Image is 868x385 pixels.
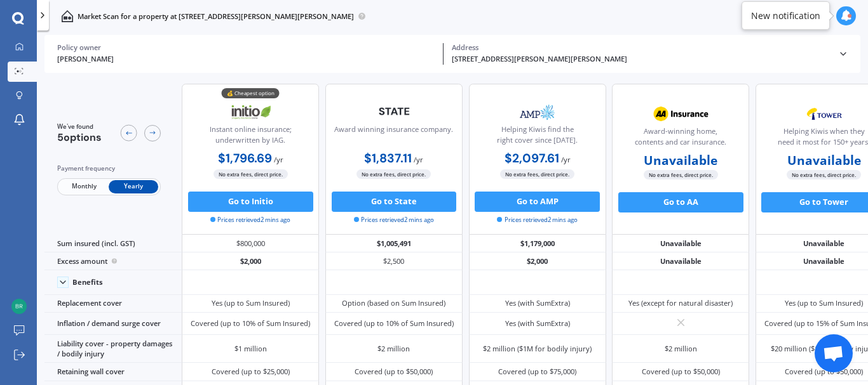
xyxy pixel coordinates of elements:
[785,367,863,377] div: Covered (up to $50,000)
[334,318,454,329] div: Covered (up to 10% of Sum Insured)
[377,344,410,354] div: $2 million
[505,318,570,329] div: Yes (with SumExtra)
[469,252,606,270] div: $2,000
[325,235,463,252] div: $1,005,491
[644,170,718,179] span: No extra fees, direct price.
[787,170,861,179] span: No extra fees, direct price.
[59,180,109,193] span: Monthly
[191,318,310,329] div: Covered (up to 10% of Sum Insured)
[785,298,863,308] div: Yes (up to Sum Insured)
[618,192,743,212] button: Go to AA
[452,43,830,52] div: Address
[475,192,600,212] button: Go to AMP
[61,10,73,22] img: home-and-contents.b802091223b8502ef2dd.svg
[500,169,574,179] span: No extra fees, direct price.
[612,252,749,270] div: Unavailable
[414,155,423,164] span: / yr
[222,88,280,98] div: 💰 Cheapest option
[355,367,433,377] div: Covered (up to $50,000)
[356,169,431,179] span: No extra fees, direct price.
[364,150,412,166] b: $1,837.11
[497,216,577,225] span: Prices retrieved 2 mins ago
[57,164,161,174] div: Payment frequency
[505,298,570,308] div: Yes (with SumExtra)
[452,54,830,65] div: [STREET_ADDRESS][PERSON_NAME][PERSON_NAME]
[210,216,290,225] span: Prices retrieved 2 mins ago
[182,235,319,252] div: $800,000
[325,252,463,270] div: $2,500
[561,155,571,164] span: / yr
[44,313,182,335] div: Inflation / demand surge cover
[751,10,820,22] div: New notification
[334,124,453,150] div: Award winning insurance company.
[354,216,434,225] span: Prices retrieved 2 mins ago
[360,100,428,124] img: State-text-1.webp
[72,278,103,287] div: Benefits
[109,180,158,193] span: Yearly
[78,11,354,22] p: Market Scan for a property at [STREET_ADDRESS][PERSON_NAME][PERSON_NAME]
[628,298,733,308] div: Yes (except for natural disaster)
[57,122,102,131] span: We've found
[621,126,740,152] div: Award-winning home, contents and car insurance.
[665,344,697,354] div: $2 million
[57,131,102,144] span: 5 options
[57,43,435,52] div: Policy owner
[647,101,714,127] img: AA.webp
[483,344,592,354] div: $2 million ($1M for bodily injury)
[214,169,288,179] span: No extra fees, direct price.
[234,344,267,354] div: $1 million
[469,235,606,252] div: $1,179,000
[44,252,182,270] div: Excess amount
[44,363,182,381] div: Retaining wall cover
[44,235,182,252] div: Sum insured (incl. GST)
[191,124,310,150] div: Instant online insurance; underwritten by IAG.
[212,367,290,377] div: Covered (up to $25,000)
[57,54,435,65] div: [PERSON_NAME]
[188,192,313,212] button: Go to Initio
[498,367,576,377] div: Covered (up to $75,000)
[612,235,749,252] div: Unavailable
[787,155,861,166] b: Unavailable
[790,101,858,127] img: Tower.webp
[217,100,285,125] img: Initio.webp
[212,298,290,308] div: Yes (up to Sum Insured)
[642,367,720,377] div: Covered (up to $50,000)
[644,155,717,166] b: Unavailable
[332,192,457,212] button: Go to State
[477,124,597,150] div: Helping Kiwis find the right cover since [DATE].
[218,150,272,166] b: $1,796.69
[815,334,853,372] a: Open chat
[44,295,182,313] div: Replacement cover
[342,298,445,308] div: Option (based on Sum Insured)
[182,252,319,270] div: $2,000
[504,100,571,125] img: AMP.webp
[274,155,283,164] span: / yr
[11,299,27,314] img: 10bd1bb78ebadc03348fdfd6e7c10be7
[505,150,559,166] b: $2,097.61
[44,335,182,363] div: Liability cover - property damages / bodily injury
